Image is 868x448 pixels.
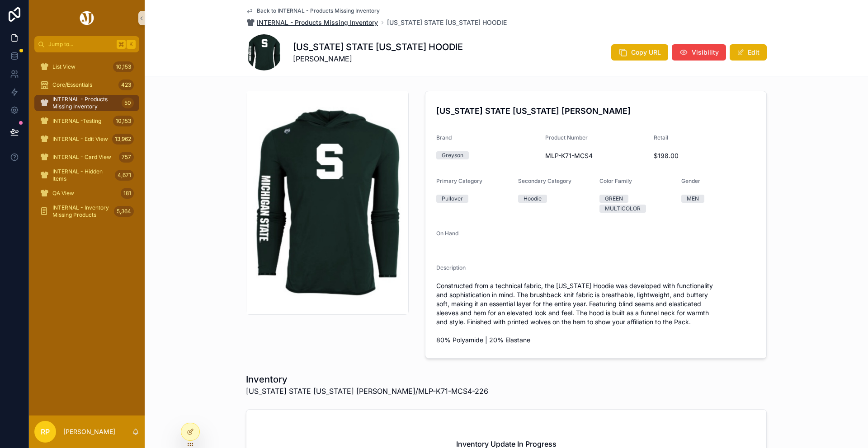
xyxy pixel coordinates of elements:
[631,48,661,57] span: Copy URL
[52,190,74,197] span: QA View
[436,105,755,117] h4: [US_STATE] STATE [US_STATE] [PERSON_NAME]
[442,195,463,203] div: Pullover
[52,63,75,70] span: List View
[681,177,700,184] span: Gender
[52,204,110,219] span: INTERNAL - Inventory Missing Products
[52,135,108,143] span: INTERNAL - Edit View
[34,185,139,201] a: QA View181
[545,151,647,160] span: MLP-K71-MCS4
[436,177,482,184] span: Primary Category
[387,18,507,27] a: [US_STATE] STATE [US_STATE] HOODIE
[34,77,139,93] a: Core/Essentials423
[611,44,668,61] button: Copy URL
[34,113,139,129] a: INTERNAL -Testing10,153
[121,188,134,199] div: 181
[692,48,719,57] span: Visibility
[34,131,139,147] a: INTERNAL - Edit View13,962
[545,134,588,141] span: Product Number
[34,203,139,219] a: INTERNAL - Inventory Missing Products5,364
[442,151,463,159] div: Greyson
[293,41,463,53] h1: [US_STATE] STATE [US_STATE] HOODIE
[654,151,755,160] span: $198.00
[52,154,111,161] span: INTERNAL - Card View
[34,36,139,52] button: Jump to...K
[605,205,641,213] div: MULTICOLOR
[52,81,92,89] span: Core/Essentials
[436,264,466,271] span: Description
[78,11,95,25] img: App logo
[34,149,139,165] a: INTERNAL - Card View757
[52,117,101,125] span: INTERNAL -Testing
[119,152,134,163] div: 757
[436,134,452,141] span: Brand
[518,177,571,184] span: Secondary Category
[257,18,378,27] span: INTERNAL - Products Missing Inventory
[34,59,139,75] a: List View10,153
[524,195,542,203] div: Hoodie
[436,230,458,237] span: On Hand
[29,52,145,231] div: scrollable content
[122,98,134,108] div: 50
[257,7,380,14] span: Back to INTERNAL - Products Missing Inventory
[113,61,134,72] div: 10,153
[654,134,668,141] span: Retail
[63,427,115,436] p: [PERSON_NAME]
[115,170,134,181] div: 4,671
[293,53,463,64] span: [PERSON_NAME]
[34,167,139,183] a: INTERNAL - Hidden Items4,671
[52,96,118,110] span: INTERNAL - Products Missing Inventory
[127,41,135,48] span: K
[605,195,623,203] div: GREEN
[48,41,113,48] span: Jump to...
[118,79,134,90] div: 423
[599,177,632,184] span: Color Family
[246,107,408,299] img: EhYUazE2oS0UBGAYLD3nlbZbyhgq0GvMEPIEV7Pax2A-s_1500x1500.jpg
[246,373,488,386] h1: Inventory
[34,95,139,111] a: INTERNAL - Products Missing Inventory50
[114,206,134,217] div: 5,364
[41,426,50,437] span: RP
[672,44,726,61] button: Visibility
[112,134,134,145] div: 13,962
[436,281,755,345] span: Constructed from a technical fabric, the [US_STATE] Hoodie was developed with functionality and s...
[113,116,134,126] div: 10,153
[687,195,699,203] div: MEN
[246,18,378,27] a: INTERNAL - Products Missing Inventory
[246,7,380,14] a: Back to INTERNAL - Products Missing Inventory
[246,386,488,397] span: [US_STATE] STATE [US_STATE] [PERSON_NAME]/MLP-K71-MCS4-226
[52,168,111,182] span: INTERNAL - Hidden Items
[730,44,767,61] button: Edit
